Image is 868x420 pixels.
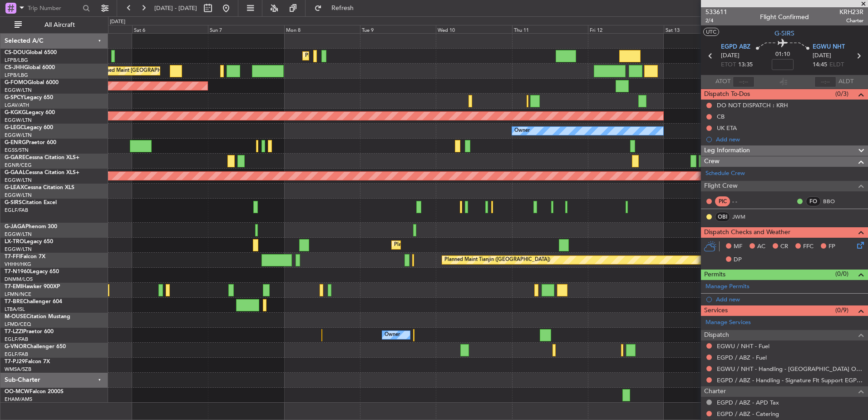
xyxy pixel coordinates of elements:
[806,196,821,206] div: FO
[734,242,742,251] span: MF
[110,18,125,26] div: [DATE]
[717,354,767,361] a: EGPD / ABZ - Fuel
[704,181,738,191] span: Flight Crew
[757,242,765,251] span: AC
[5,185,74,190] a: G-LEAXCessna Citation XLS
[704,330,729,340] span: Dispatch
[704,270,725,280] span: Permits
[813,43,845,52] span: EGWU NHT
[5,140,56,145] a: G-ENRGPraetor 600
[385,328,400,342] div: Owner
[5,72,28,79] a: LFPB/LBG
[208,25,284,33] div: Sun 7
[360,25,436,33] div: Tue 9
[5,239,53,245] a: LX-TROLegacy 650
[835,305,848,315] span: (0/9)
[5,276,33,283] a: DNMM/LOS
[5,125,24,130] span: G-LEGC
[715,196,730,206] div: PIC
[5,57,28,64] a: LFPB/LBG
[704,386,726,397] span: Charter
[705,7,727,17] span: 533611
[705,169,745,178] a: Schedule Crew
[5,329,23,335] span: T7-LZZI
[704,89,750,100] span: Dispatch To-Dos
[5,254,45,260] a: T7-FFIFalcon 7X
[5,351,28,358] a: EGLF/FAB
[716,295,863,303] div: Add new
[5,359,50,365] a: T7-PJ29Falcon 7X
[664,25,740,33] div: Sat 13
[813,60,827,70] span: 14:45
[5,224,57,230] a: G-JAGAPhenom 300
[705,17,727,25] span: 2/4
[823,197,843,205] a: BBO
[5,389,64,395] a: OO-MCWFalcon 2000S
[5,207,28,214] a: EGLF/FAB
[5,224,25,230] span: G-JAGA
[5,291,31,298] a: LFMN/NCE
[717,410,779,418] a: EGPD / ABZ - Catering
[5,80,59,85] a: G-FOMOGlobal 6000
[732,197,753,205] div: - -
[835,269,848,279] span: (0/0)
[704,305,728,316] span: Services
[5,239,24,245] span: LX-TRO
[703,28,719,36] button: UTC
[775,50,790,59] span: 01:10
[717,101,788,109] div: DO NOT DISPATCH : KRH
[5,306,25,313] a: LTBA/ISL
[310,1,365,15] button: Refresh
[715,212,730,222] div: OBI
[24,22,96,28] span: All Aircraft
[704,227,790,238] span: Dispatch Checks and Weather
[704,156,720,167] span: Crew
[5,65,55,70] a: CS-JHHGlobal 6000
[717,376,863,384] a: EGPD / ABZ - Handling - Signature Flt Support EGPD / ABZ
[721,43,750,52] span: EGPD ABZ
[839,17,863,25] span: Charter
[5,177,32,184] a: EGGW/LTN
[704,145,750,156] span: Leg Information
[5,162,32,169] a: EGNR/CEG
[803,242,814,251] span: FFC
[717,365,863,373] a: EGWU / NHT - Handling - [GEOGRAPHIC_DATA] Ops EGWU/[GEOGRAPHIC_DATA]
[324,5,362,11] span: Refresh
[5,254,20,260] span: T7-FFI
[721,60,736,70] span: ETOT
[5,87,32,94] a: EGGW/LTN
[733,76,755,87] input: --:--
[5,299,62,305] a: T7-BREChallenger 604
[5,125,53,130] a: G-LEGCLegacy 600
[717,113,725,120] div: CB
[5,284,22,290] span: T7-EMI
[717,342,769,350] a: EGWU / NHT - Fuel
[5,80,28,85] span: G-FOMO
[780,242,788,251] span: CR
[5,185,24,190] span: G-LEAX
[5,389,30,395] span: OO-MCW
[716,135,863,143] div: Add new
[838,77,853,86] span: ALDT
[732,213,753,221] a: JWM
[5,132,32,139] a: EGGW/LTN
[5,170,25,175] span: G-GAAL
[5,269,59,275] a: T7-N1960Legacy 650
[5,284,60,290] a: T7-EMIHawker 900XP
[5,344,27,350] span: G-VNOR
[5,50,26,55] span: CS-DOU
[5,110,55,115] a: G-KGKGLegacy 600
[394,238,454,252] div: Planned Maint Dusseldorf
[5,192,32,199] a: EGGW/LTN
[5,200,22,205] span: G-SIRS
[154,4,197,12] span: [DATE] - [DATE]
[10,18,99,32] button: All Aircraft
[835,89,848,99] span: (0/3)
[28,1,80,15] input: Trip Number
[5,65,24,70] span: CS-JHH
[5,269,30,275] span: T7-N1960
[5,231,32,238] a: EGGW/LTN
[5,95,24,100] span: G-SPCY
[5,314,70,320] a: M-OUSECitation Mustang
[5,140,26,145] span: G-ENRG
